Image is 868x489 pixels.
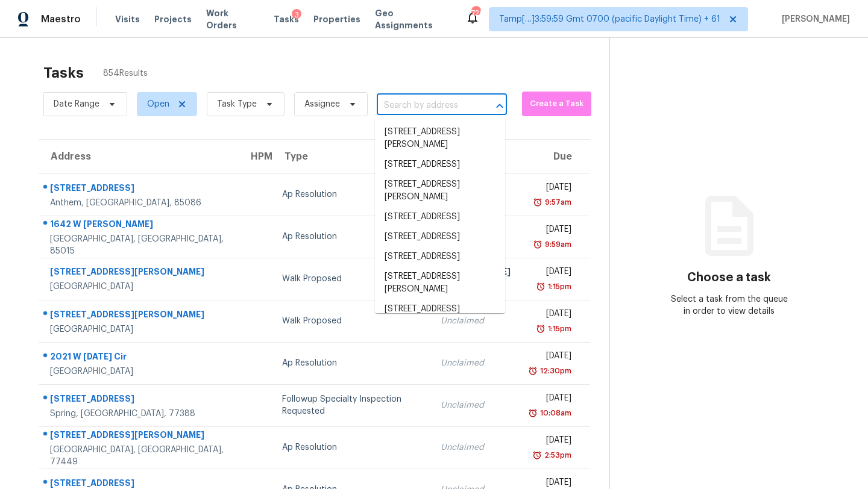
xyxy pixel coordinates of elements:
[313,13,360,25] span: Properties
[530,350,571,365] div: [DATE]
[375,267,505,299] li: [STREET_ADDRESS][PERSON_NAME]
[239,140,272,173] th: HPM
[50,444,229,468] div: [GEOGRAPHIC_DATA], [GEOGRAPHIC_DATA], 77449
[292,9,301,21] div: 3
[147,98,169,110] span: Open
[282,357,421,369] div: Ap Resolution
[50,308,229,323] div: [STREET_ADDRESS][PERSON_NAME]
[54,98,99,110] span: Date Range
[50,393,229,408] div: [STREET_ADDRESS]
[441,315,511,327] div: Unclaimed
[282,315,421,327] div: Walk Proposed
[274,15,299,23] span: Tasks
[50,233,229,257] div: [GEOGRAPHIC_DATA], [GEOGRAPHIC_DATA], 85015
[39,140,239,173] th: Address
[154,13,192,25] span: Projects
[499,13,720,25] span: Tamp[…]3:59:59 Gmt 0700 (pacific Daylight Time) + 61
[538,365,571,377] div: 12:30pm
[542,449,571,461] div: 2:53pm
[50,350,229,366] div: 2021 W [DATE] Cir
[115,13,140,25] span: Visits
[50,182,229,197] div: [STREET_ADDRESS]
[50,408,229,420] div: Spring, [GEOGRAPHIC_DATA], 77388
[375,175,505,207] li: [STREET_ADDRESS][PERSON_NAME]
[282,441,421,453] div: Ap Resolution
[542,196,571,208] div: 9:57am
[304,98,340,110] span: Assignee
[546,281,571,293] div: 1:15pm
[777,13,850,25] span: [PERSON_NAME]
[375,227,505,247] li: [STREET_ADDRESS]
[441,399,511,411] div: Unclaimed
[530,266,571,281] div: [DATE]
[530,308,571,323] div: [DATE]
[282,188,421,201] div: Ap Resolution
[282,393,421,417] div: Followup Specialty Inspection Requested
[272,140,431,173] th: Type
[533,238,542,251] img: Overdue Alarm Icon
[491,98,508,114] button: Close
[103,67,148,79] span: 854 Results
[687,272,771,284] h3: Choose a task
[375,299,505,319] li: [STREET_ADDRESS]
[530,392,571,407] div: [DATE]
[530,181,571,196] div: [DATE]
[528,97,585,111] span: Create a Task
[532,449,542,461] img: Overdue Alarm Icon
[50,197,229,209] div: Anthem, [GEOGRAPHIC_DATA], 85086
[375,7,451,31] span: Geo Assignments
[375,122,505,155] li: [STREET_ADDRESS][PERSON_NAME]
[536,323,546,335] img: Overdue Alarm Icon
[520,140,590,173] th: Due
[536,281,546,293] img: Overdue Alarm Icon
[538,407,571,419] div: 10:08am
[43,67,84,79] h2: Tasks
[471,7,480,19] div: 720
[282,273,421,285] div: Walk Proposed
[50,323,229,335] div: [GEOGRAPHIC_DATA]
[522,92,591,116] button: Create a Task
[41,13,81,25] span: Maestro
[441,357,511,369] div: Unclaimed
[670,293,789,317] div: Select a task from the queue in order to view details
[375,247,505,267] li: [STREET_ADDRESS]
[528,365,538,377] img: Overdue Alarm Icon
[533,196,542,208] img: Overdue Alarm Icon
[528,407,538,419] img: Overdue Alarm Icon
[50,281,229,293] div: [GEOGRAPHIC_DATA]
[217,98,257,110] span: Task Type
[377,96,473,115] input: Search by address
[50,266,229,281] div: [STREET_ADDRESS][PERSON_NAME]
[441,441,511,453] div: Unclaimed
[530,434,571,449] div: [DATE]
[530,223,571,238] div: [DATE]
[542,238,571,251] div: 9:59am
[50,429,229,444] div: [STREET_ADDRESS][PERSON_NAME]
[282,231,421,243] div: Ap Resolution
[375,155,505,175] li: [STREET_ADDRESS]
[206,7,259,31] span: Work Orders
[50,218,229,233] div: 1642 W [PERSON_NAME]
[546,323,571,335] div: 1:15pm
[375,207,505,227] li: [STREET_ADDRESS]
[50,366,229,378] div: [GEOGRAPHIC_DATA]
